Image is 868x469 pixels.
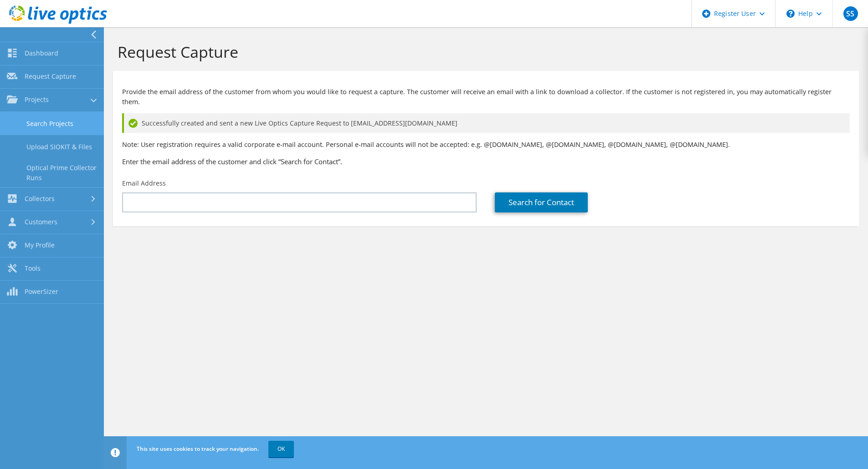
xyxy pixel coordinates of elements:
span: Successfully created and sent a new Live Optics Capture Request to [EMAIL_ADDRESS][DOMAIN_NAME] [142,118,457,128]
a: OK [268,441,294,457]
h1: Request Capture [118,42,850,61]
a: Search for Contact [495,192,588,212]
svg: \n [786,10,795,18]
span: SS [843,6,858,21]
p: Provide the email address of the customer from whom you would like to request a capture. The cust... [122,87,850,107]
label: Email Address [122,179,166,188]
span: This site uses cookies to track your navigation. [137,445,259,453]
h3: Enter the email address of the customer and click “Search for Contact”. [122,156,850,166]
p: Note: User registration requires a valid corporate e-mail account. Personal e-mail accounts will ... [122,140,850,150]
